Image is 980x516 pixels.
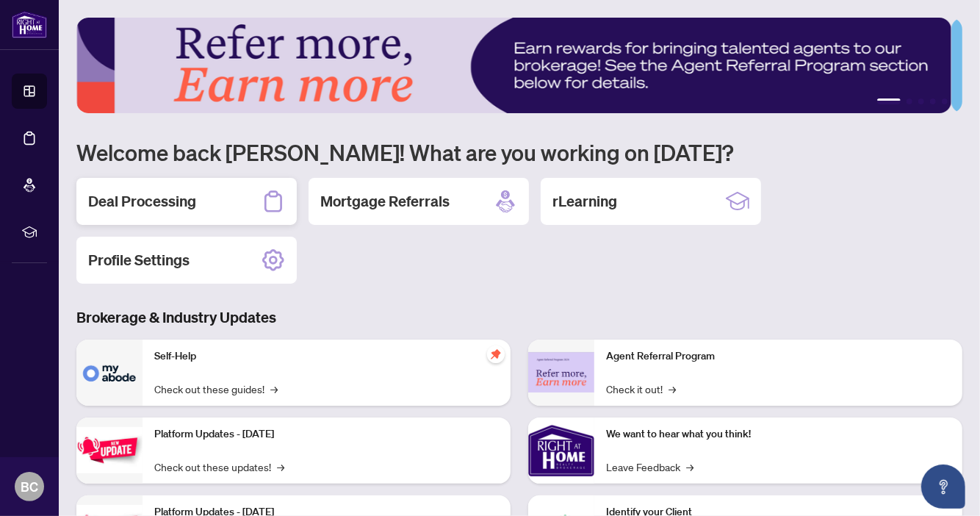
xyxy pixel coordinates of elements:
h2: Profile Settings [88,250,190,270]
p: Agent Referral Program [606,348,951,365]
button: 4 [930,98,936,104]
img: Platform Updates - July 21, 2025 [76,427,143,473]
a: Check it out!→ [606,381,676,397]
h2: Mortgage Referrals [320,191,450,212]
a: Check out these updates!→ [154,459,284,475]
img: We want to hear what you think! [528,418,594,484]
span: → [270,381,278,397]
a: Leave Feedback→ [606,459,693,475]
button: 2 [907,98,912,104]
img: Agent Referral Program [528,352,594,393]
img: logo [12,11,47,38]
p: Platform Updates - [DATE] [154,426,499,442]
img: Slide 0 [76,18,951,113]
span: → [669,381,676,397]
p: Self-Help [154,348,499,365]
img: Self-Help [76,340,143,406]
h2: Deal Processing [88,191,196,212]
button: Open asap [921,465,965,509]
h2: rLearning [552,191,617,212]
h3: Brokerage & Industry Updates [76,307,962,328]
span: pushpin [487,345,505,363]
span: → [277,459,284,475]
span: BC [21,476,38,497]
button: 1 [877,98,901,104]
h1: Welcome back [PERSON_NAME]! What are you working on [DATE]? [76,138,962,166]
button: 3 [918,98,924,104]
p: We want to hear what you think! [606,426,951,442]
a: Check out these guides!→ [154,381,278,397]
button: 5 [942,98,948,104]
span: → [686,459,693,475]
